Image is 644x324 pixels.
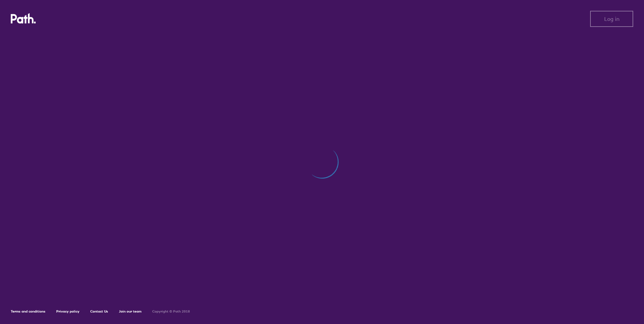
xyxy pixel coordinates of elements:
[90,309,108,314] a: Contact Us
[56,309,79,314] a: Privacy policy
[604,16,619,22] span: Log in
[590,11,633,27] button: Log in
[152,310,190,314] h6: Copyright © Path 2018
[11,309,45,314] a: Terms and conditions
[119,309,141,314] a: Join our team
